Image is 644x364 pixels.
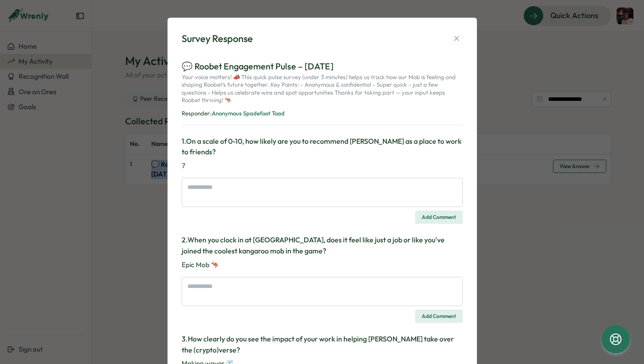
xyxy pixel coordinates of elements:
button: Add Comment [415,211,463,224]
span: Responder: [182,110,212,117]
button: Add Comment [415,310,463,323]
p: Your voice matters! 📣 This quick pulse survey (under 3 minutes) helps us track how our Mob is fee... [182,73,463,108]
p: 7 [182,161,463,171]
p: Epic Mob 🦘 [182,260,463,270]
h3: 2 . When you clock in at [GEOGRAPHIC_DATA], does it feel like just a job or like you've joined th... [182,234,463,257]
h3: 3 . How clearly do you see the impact of your work in helping [PERSON_NAME] take over the (crypto... [182,333,463,356]
h3: 1 . On a scale of 0-10, how likely are you to recommend [PERSON_NAME] as a place to work to friends? [182,136,463,158]
div: Survey Response [182,32,253,46]
span: Add Comment [422,211,456,223]
span: Anonymous Spadefoot Toad [212,110,285,117]
span: Add Comment [422,310,456,322]
p: 💬 Roobet Engagement Pulse – [DATE] [182,60,463,73]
